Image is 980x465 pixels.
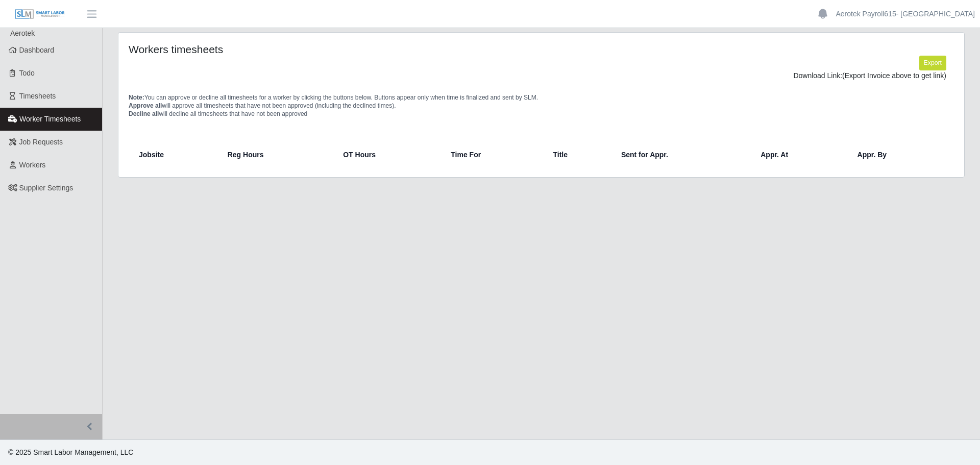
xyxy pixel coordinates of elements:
h4: Workers timesheets [129,43,463,56]
span: Workers [19,161,46,169]
th: Sent for Appr. [613,142,752,167]
span: Approve all [129,102,162,109]
span: Aerotek [10,29,35,37]
th: Reg Hours [219,142,335,167]
span: Todo [19,69,35,77]
span: Worker Timesheets [19,115,81,123]
span: © 2025 Smart Labor Management, LLC [8,448,133,456]
th: Appr. By [849,142,950,167]
img: SLM Logo [14,9,65,20]
th: Time For [443,142,545,167]
button: Export [919,56,946,70]
th: Jobsite [133,142,219,167]
th: Appr. At [752,142,849,167]
span: Job Requests [19,138,63,146]
span: Timesheets [19,92,56,100]
span: Supplier Settings [19,184,73,192]
div: Download Link: [136,70,946,81]
span: Dashboard [19,46,55,54]
span: (Export Invoice above to get link) [842,71,946,80]
p: You can approve or decline all timesheets for a worker by clicking the buttons below. Buttons app... [129,93,954,118]
span: Note: [129,94,144,101]
a: Aerotek Payroll615- [GEOGRAPHIC_DATA] [836,9,975,19]
th: Title [545,142,613,167]
th: OT Hours [335,142,443,167]
span: Decline all [129,110,159,117]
